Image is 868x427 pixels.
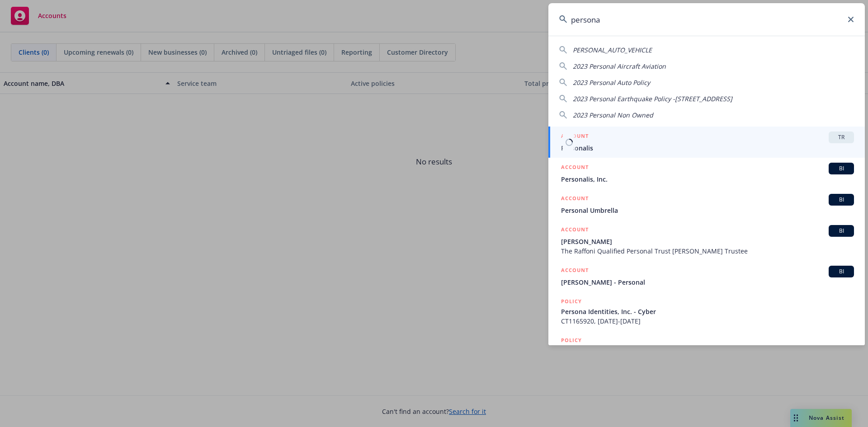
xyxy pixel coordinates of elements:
span: The Raffoni Qualified Personal Trust [PERSON_NAME] Trustee [561,246,854,256]
a: POLICYPersona Identities, Inc. - CyberCT1165920, [DATE]-[DATE] [548,292,865,331]
a: ACCOUNTBI[PERSON_NAME] - Personal [548,261,865,292]
span: BI [832,227,850,235]
span: BI [832,164,850,173]
h5: ACCOUNT [561,266,589,277]
h5: POLICY [561,336,582,345]
span: 2023 Personal Non Owned [573,111,653,119]
span: [PERSON_NAME] - Personal [561,277,854,287]
a: POLICY [548,331,865,370]
input: Search... [548,3,865,36]
span: Persona Identities, Inc. - Cyber [561,307,854,316]
span: [PERSON_NAME] [561,237,854,246]
span: Personal Umbrella [561,206,854,215]
h5: ACCOUNT [561,194,589,205]
span: Personalis [561,143,854,153]
span: 2023 Personal Aircraft Aviation [573,62,666,70]
span: TR [832,133,850,141]
a: ACCOUNTBIPersonalis, Inc. [548,158,865,189]
h5: ACCOUNT [561,225,589,236]
a: ACCOUNTBIPersonal Umbrella [548,189,865,220]
h5: ACCOUNT [561,131,589,142]
span: 2023 Personal Auto Policy [573,78,650,87]
span: CT1165920, [DATE]-[DATE] [561,316,854,326]
h5: POLICY [561,297,582,306]
span: BI [832,267,850,276]
span: Personalis, Inc. [561,174,854,184]
span: BI [832,196,850,204]
span: 2023 Personal Earthquake Policy -[STREET_ADDRESS] [573,94,732,103]
a: ACCOUNTBI[PERSON_NAME]The Raffoni Qualified Personal Trust [PERSON_NAME] Trustee [548,220,865,261]
a: ACCOUNTTRPersonalis [548,127,865,158]
h5: ACCOUNT [561,163,589,174]
span: PERSONAL_AUTO_VEHICLE [573,46,652,54]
